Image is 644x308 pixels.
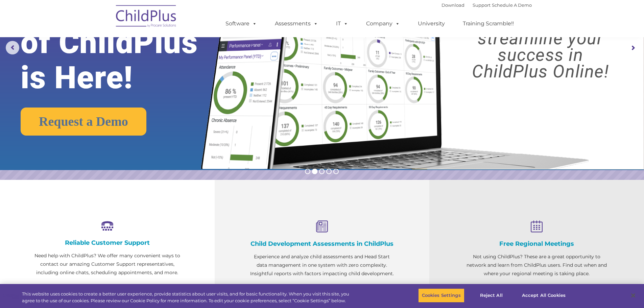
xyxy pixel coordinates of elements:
[329,17,355,30] a: IT
[463,240,610,247] h4: Free Regional Meetings
[22,291,354,304] div: This website uses cookies to create a better user experience, provide statistics about user visit...
[219,17,264,30] a: Software
[470,288,512,303] button: Reject All
[456,17,521,30] a: Training Scramble!!
[268,17,325,30] a: Assessments
[34,239,181,246] h4: Reliable Customer Support
[463,253,610,278] p: Not using ChildPlus? These are a great opportunity to network and learn from ChildPlus users. Fin...
[492,2,532,8] a: Schedule A Demo
[248,253,396,278] p: Experience and analyze child assessments and Head Start data management in one system with zero c...
[626,288,641,303] button: Close
[21,108,146,136] a: Request a Demo
[442,2,464,8] a: Download
[518,288,569,303] button: Accept All Cookies
[94,45,115,50] span: Last name
[411,17,452,30] a: University
[248,240,396,247] h4: Child Development Assessments in ChildPlus
[473,2,491,8] a: Support
[94,72,123,77] span: Phone number
[418,288,464,303] button: Cookies Settings
[34,252,181,277] p: Need help with ChildPlus? We offer many convenient ways to contact our amazing Customer Support r...
[442,2,532,8] font: |
[113,0,180,34] img: ChildPlus by Procare Solutions
[359,17,407,30] a: Company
